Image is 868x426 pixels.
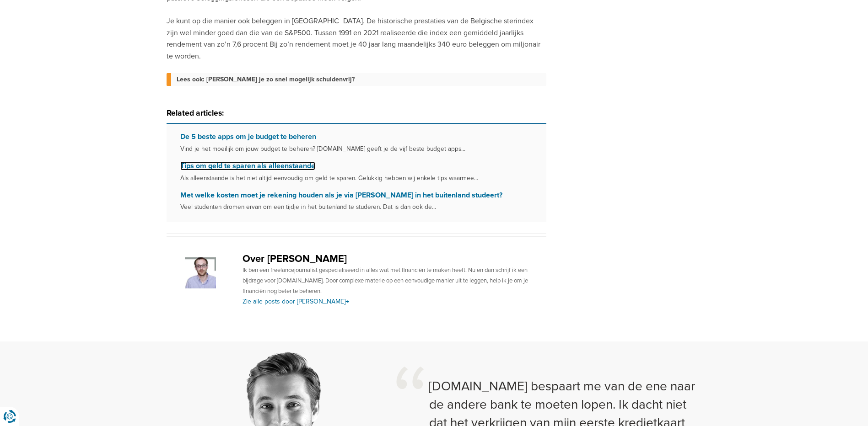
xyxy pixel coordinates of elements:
[177,75,203,83] span: Lees ook
[167,106,546,124] h3: Related articles:
[345,298,349,305] span: →
[243,254,546,265] h2: Over [PERSON_NAME]
[180,174,478,182] small: Als alleenstaande is het niet altijd eenvoudig om geld te sparen. Gelukkig hebben wij enkele tips...
[167,16,546,62] p: Je kunt op die manier ook beleggen in [GEOGRAPHIC_DATA]. De historische prestaties van de Belgisc...
[180,145,465,153] small: Vind je het moeilijk om jouw budget te beheren? [DOMAIN_NAME] geeft je de vijf beste budget apps...
[177,73,546,86] a: Lees ook: [PERSON_NAME] je zo snel mogelijk schuldenvrij?
[243,265,546,297] p: Ik ben een freelancejournalist gespecialiseerd in alles wat met financiën te maken heeft. Nu en d...
[180,191,502,200] a: Met welke kosten moet je rekening houden als je via [PERSON_NAME] in het buitenland studeert?
[243,298,349,305] a: Zie alle posts door [PERSON_NAME]→
[180,132,316,141] a: De 5 beste apps om je budget te beheren
[180,161,315,170] a: Tips om geld te sparen als alleenstaande
[180,203,436,211] small: Veel studenten dromen ervan om een tijdje in het buitenland te studeren. Dat is dan ook de...
[185,257,216,288] img: Avatar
